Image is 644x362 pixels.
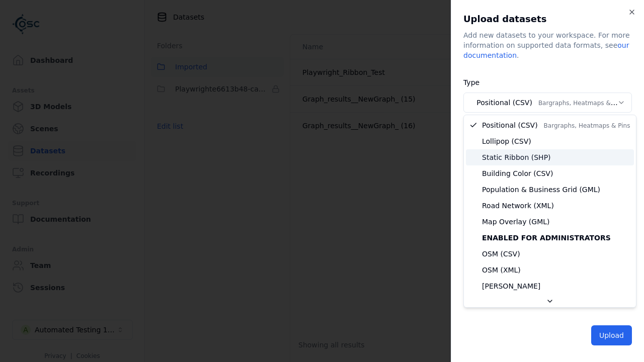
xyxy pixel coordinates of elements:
span: Bargraphs, Heatmaps & Pins [544,122,630,129]
span: Static Ribbon (SHP) [482,152,551,162]
span: OSM (XML) [482,265,521,275]
div: Enabled for administrators [466,230,634,246]
span: Road Network (XML) [482,201,554,211]
span: Building Color (CSV) [482,168,553,178]
span: Population & Business Grid (GML) [482,185,600,195]
span: Positional (CSV) [482,120,630,130]
span: [PERSON_NAME] [482,281,540,291]
span: Map Overlay (GML) [482,217,550,227]
span: Lollipop (CSV) [482,136,531,146]
span: OSM (CSV) [482,249,520,259]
